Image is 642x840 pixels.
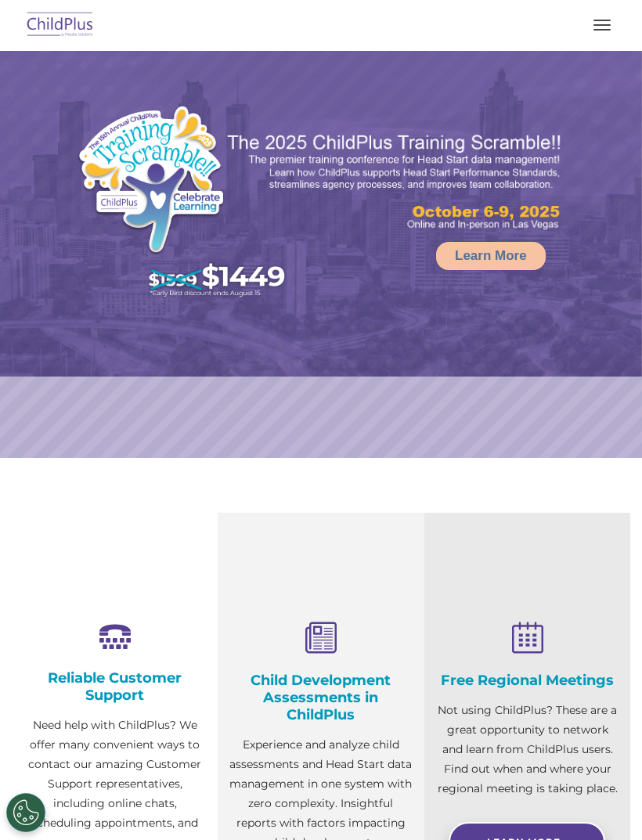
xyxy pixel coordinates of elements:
[23,7,97,44] img: ChildPlus by Procare Solutions
[23,669,206,704] h4: Reliable Customer Support
[436,242,546,270] a: Learn More
[436,672,619,689] h4: Free Regional Meetings
[229,672,412,723] h4: Child Development Assessments in ChildPlus
[436,701,619,799] p: Not using ChildPlus? These are a great opportunity to network and learn from ChildPlus users. Fin...
[6,793,45,832] button: Cookies Settings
